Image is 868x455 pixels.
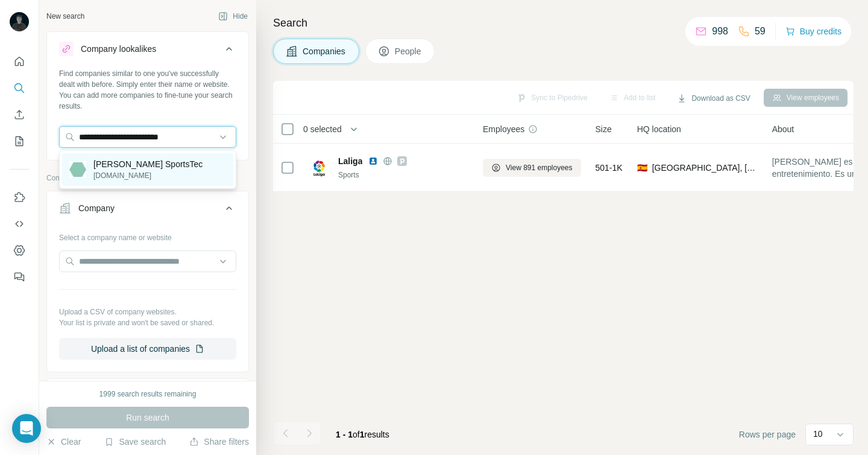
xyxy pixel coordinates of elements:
button: Company lookalikes [47,34,248,68]
span: Rows per page [739,428,796,441]
button: Share filters [189,436,249,448]
span: [GEOGRAPHIC_DATA], [GEOGRAPHIC_DATA]|[GEOGRAPHIC_DATA] [652,162,758,174]
button: Company [47,194,248,227]
span: HQ location [637,123,681,135]
p: 10 [813,428,823,440]
div: Sports [338,170,468,180]
span: 1 [360,430,365,439]
span: Companies [303,45,347,57]
div: Company [78,202,115,214]
button: Hide [210,7,256,25]
p: 59 [755,24,766,39]
span: People [395,45,423,57]
div: Open Intercom Messenger [12,414,41,443]
img: LinkedIn logo [368,156,378,166]
p: 998 [712,24,728,39]
button: Use Surfe API [10,213,29,235]
button: Quick start [10,51,29,72]
button: Buy credits [785,23,841,40]
div: 1999 search results remaining [99,389,197,399]
span: Laliga [338,155,362,167]
span: About [772,123,794,135]
span: 0 selected [303,123,342,135]
button: Search [10,77,29,99]
p: [DOMAIN_NAME] [93,170,203,181]
button: Dashboard [10,240,29,261]
span: results [336,430,389,439]
button: My lists [10,130,29,152]
button: Clear [46,436,81,448]
div: New search [46,11,84,22]
button: View 891 employees [483,159,581,177]
span: 501-1K [596,162,623,174]
div: Company lookalikes [81,43,156,55]
img: Avatar [10,12,29,31]
button: Enrich CSV [10,104,29,126]
span: 🇪🇸 [637,162,647,174]
span: 1 - 1 [336,430,353,439]
button: Download as CSV [668,89,758,107]
div: Find companies similar to one you've successfully dealt with before. Simply enter their name or w... [59,68,236,112]
span: of [353,430,360,439]
button: Upload a list of companies [59,338,236,360]
button: Save search [104,436,166,448]
button: Use Surfe on LinkedIn [10,186,29,208]
span: Employees [483,123,524,135]
p: Company information [46,173,249,183]
span: View 891 employees [506,162,573,173]
p: [PERSON_NAME] SportsTec [93,158,203,170]
div: Select a company name or website [59,227,236,243]
button: Feedback [10,266,29,288]
p: Upload a CSV of company websites. [59,307,236,317]
span: Size [596,123,612,135]
img: Logo of Laliga [309,158,329,177]
h4: Search [273,14,854,31]
img: Anton Paar SportsTec [69,161,86,178]
p: Your list is private and won't be saved or shared. [59,317,236,328]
